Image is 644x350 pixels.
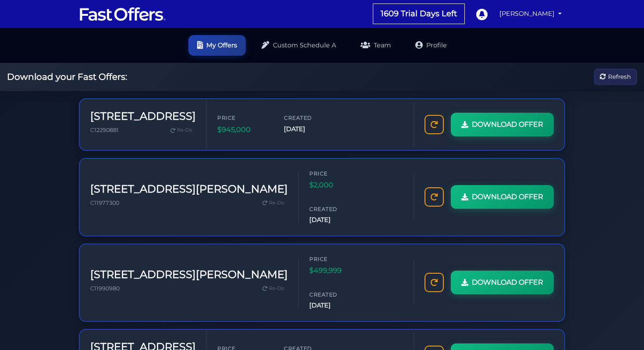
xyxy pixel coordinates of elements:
span: Price [309,169,362,178]
span: C12290881 [90,127,119,133]
span: [DATE] [309,300,362,311]
a: Team [352,35,400,56]
span: Refresh [608,72,631,82]
a: Re-Do [167,125,196,136]
h3: [STREET_ADDRESS] [90,110,196,123]
span: Price [217,114,270,122]
a: Profile [407,35,456,56]
span: Created [309,290,362,299]
a: [PERSON_NAME] [496,5,565,22]
a: Re-Do [259,197,288,209]
h3: [STREET_ADDRESS][PERSON_NAME] [90,268,288,281]
a: 1609 Trial Days Left [373,4,464,24]
span: Re-Do [269,199,284,207]
a: Re-Do [259,283,288,294]
a: DOWNLOAD OFFER [451,113,554,136]
span: C11977300 [90,200,119,206]
span: DOWNLOAD OFFER [472,191,543,203]
a: My Offers [188,35,246,56]
span: $945,000 [217,124,270,136]
span: $499,999 [309,265,362,276]
span: Created [309,205,362,213]
span: [DATE] [309,215,362,225]
span: $2,000 [309,179,362,191]
span: C11990980 [90,285,120,292]
a: DOWNLOAD OFFER [451,185,554,209]
span: Re-Do [269,285,284,293]
a: DOWNLOAD OFFER [451,271,554,294]
span: DOWNLOAD OFFER [472,119,543,130]
span: Price [309,255,362,263]
h2: Download your Fast Offers: [7,71,127,82]
span: [DATE] [284,124,336,134]
button: Refresh [594,69,637,85]
h3: [STREET_ADDRESS][PERSON_NAME] [90,183,288,196]
span: Re-Do [177,126,192,134]
a: Custom Schedule A [253,35,345,56]
span: DOWNLOAD OFFER [472,277,543,288]
span: Created [284,114,336,122]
